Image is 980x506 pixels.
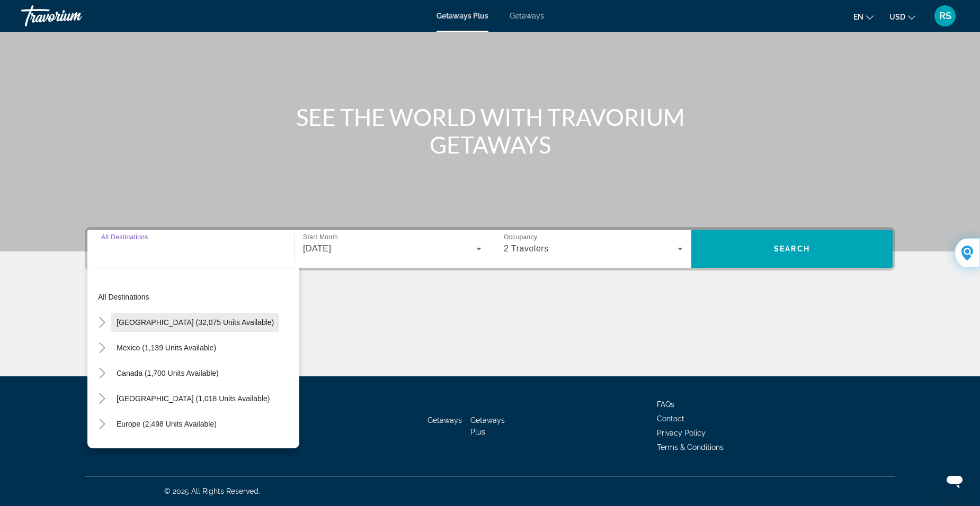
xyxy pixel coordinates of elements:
[657,414,684,423] a: Contact
[938,464,972,498] iframe: Button to launch messaging window
[691,230,893,268] button: Search
[303,234,338,241] span: Start Month
[111,338,221,357] button: Mexico (1,139 units available)
[93,339,111,357] button: Toggle Mexico (1,139 units available)
[436,12,488,20] a: Getaways Plus
[504,234,537,241] span: Occupancy
[117,369,219,377] span: Canada (1,700 units available)
[101,233,148,240] span: All Destinations
[427,416,462,424] a: Getaways
[111,440,221,459] button: Australia (195 units available)
[164,487,260,495] span: © 2025 All Rights Reserved.
[93,287,299,306] button: All destinations
[117,394,270,403] span: [GEOGRAPHIC_DATA] (1,018 units available)
[303,244,331,253] span: [DATE]
[853,13,863,21] span: en
[111,389,275,408] button: [GEOGRAPHIC_DATA] (1,018 units available)
[111,414,222,433] button: Europe (2,498 units available)
[93,364,111,383] button: Toggle Canada (1,700 units available)
[931,5,959,27] button: User Menu
[291,103,689,158] h1: SEE THE WORLD WITH TRAVORIUM GETAWAYS
[117,344,216,352] span: Mexico (1,139 units available)
[657,429,706,437] a: Privacy Policy
[939,11,951,21] span: RS
[93,415,111,433] button: Toggle Europe (2,498 units available)
[853,9,874,24] button: Change language
[21,2,127,30] a: Travorium
[889,13,905,21] span: USD
[87,230,893,268] div: Search widget
[93,440,111,459] button: Toggle Australia (195 units available)
[98,293,149,301] span: All destinations
[111,313,279,332] button: [GEOGRAPHIC_DATA] (32,075 units available)
[117,318,274,327] span: [GEOGRAPHIC_DATA] (32,075 units available)
[93,313,111,332] button: Toggle United States (32,075 units available)
[657,443,724,451] a: Terms & Conditions
[657,400,674,409] a: FAQs
[117,420,217,428] span: Europe (2,498 units available)
[510,12,544,20] a: Getaways
[470,416,505,436] a: Getaways Plus
[111,364,224,383] button: Canada (1,700 units available)
[93,390,111,408] button: Toggle Caribbean & Atlantic Islands (1,018 units available)
[504,244,549,253] span: 2 Travelers
[889,9,915,24] button: Change currency
[774,245,810,253] span: Search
